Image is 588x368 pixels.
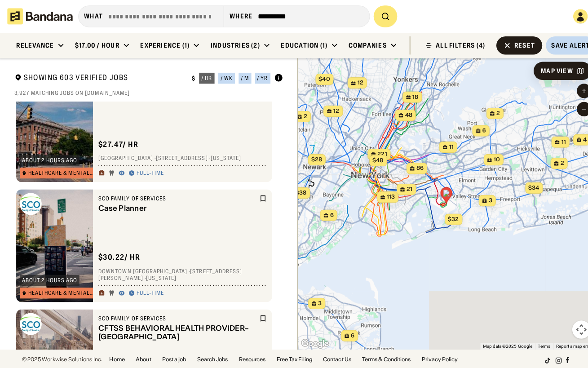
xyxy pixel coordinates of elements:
[549,340,585,345] a: Report a map error
[236,353,263,358] a: Resources
[531,340,544,345] a: Terms (opens in new tab)
[326,209,330,217] span: 6
[278,41,324,49] div: Education (1)
[22,353,101,358] div: © 2025 Workwise Solutions Inc.
[20,191,41,213] img: SCO Family of Services logo
[16,41,53,49] div: Relevance
[28,287,93,293] div: Healthcare & Mental Health
[483,195,486,202] span: 3
[238,75,246,80] div: / m
[139,41,188,49] div: Experience (1)
[373,149,382,156] span: 221
[97,265,264,279] div: Downtown [GEOGRAPHIC_DATA] · [STREET_ADDRESS][PERSON_NAME] · [US_STATE]
[14,72,182,83] div: Showing 603 Verified Jobs
[195,353,225,358] a: Search Jobs
[134,353,150,358] a: About
[566,317,584,335] button: Map camera controls
[353,78,359,86] span: 12
[74,41,118,49] div: $17.00 / hour
[491,108,494,116] span: 2
[292,187,303,194] span: $38
[28,168,93,174] div: Healthcare & Mental Health
[442,213,453,220] span: $32
[400,110,407,118] span: 48
[97,202,255,210] div: Case Planner
[274,353,309,358] a: Free Tax Filing
[508,42,529,48] div: Reset
[135,287,163,294] div: Full-time
[135,168,163,175] div: Full-time
[20,310,41,331] img: SCO Family of Services logo
[97,138,137,148] div: $ 27.47 / hr
[554,158,557,165] span: 2
[319,353,347,358] a: Contact Us
[477,125,480,133] span: 6
[307,154,318,161] span: $28
[314,296,318,304] span: 3
[545,41,583,49] div: Save Alert
[382,191,390,199] span: 113
[417,353,453,358] a: Privacy Policy
[431,42,480,48] div: ALL FILTERS (4)
[345,41,382,49] div: Companies
[97,193,255,200] div: SCO Family of Services
[14,89,280,96] div: 3,927 matching jobs on [DOMAIN_NAME]
[368,155,379,162] span: $48
[22,156,76,161] div: about 2 hours ago
[254,75,265,80] div: / yr
[296,334,326,346] a: Open this area in Google Maps (opens a new window)
[227,12,250,20] div: Where
[218,75,230,80] div: / wk
[108,353,124,358] a: Home
[488,154,494,162] span: 10
[22,275,76,280] div: about 2 hours ago
[407,92,413,100] span: 18
[576,134,580,142] span: 4
[97,311,255,319] div: SCO Family of Services
[402,183,407,191] span: 21
[358,353,406,358] a: Terms & Conditions
[315,75,326,81] span: $40
[190,74,193,81] div: $
[14,101,280,346] div: grid
[347,328,350,336] span: 6
[97,320,255,337] div: CFTSS BEHAVIORAL HEALTH PROVIDER– [GEOGRAPHIC_DATA]
[97,250,139,259] div: $ 30.22 / hr
[522,182,533,189] span: $34
[296,334,326,346] img: Google
[83,12,102,20] div: what
[199,75,210,80] div: / hr
[411,163,419,170] span: 86
[555,137,559,144] span: 11
[97,153,264,160] div: [GEOGRAPHIC_DATA] · [STREET_ADDRESS] · [US_STATE]
[300,111,304,119] span: 2
[208,41,257,49] div: Industries (2)
[477,340,526,345] span: Map data ©2025 Google
[7,8,72,24] img: Bandana logotype
[329,106,335,114] span: 12
[535,67,566,73] div: Map View
[160,353,184,358] a: Post a job
[444,142,448,149] span: 11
